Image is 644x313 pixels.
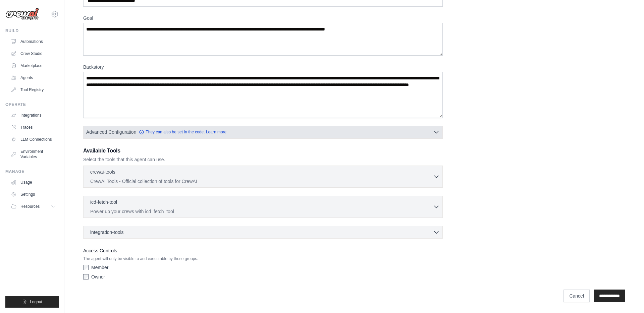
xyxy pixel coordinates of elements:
[83,147,443,155] h3: Available Tools
[90,208,433,215] p: Power up your crews with icd_fetch_tool
[8,122,59,133] a: Traces
[91,264,108,271] label: Member
[86,129,136,135] span: Advanced Configuration
[8,134,59,145] a: LLM Connections
[90,199,117,205] p: icd-fetch-tool
[8,177,59,188] a: Usage
[5,169,59,174] div: Manage
[5,8,39,20] img: Logo
[8,110,59,121] a: Integrations
[86,199,440,215] button: icd-fetch-tool Power up your crews with icd_fetch_tool
[83,256,443,261] p: The agent will only be visible to and executable by those groups.
[8,146,59,162] a: Environment Variables
[84,126,442,138] button: Advanced Configuration They can also be set in the code. Learn more
[8,48,59,59] a: Crew Studio
[83,15,443,21] label: Goal
[90,229,124,236] span: integration-tools
[563,290,590,302] a: Cancel
[90,178,433,185] p: CrewAI Tools - Official collection of tools for CrewAI
[8,189,59,200] a: Settings
[91,273,105,280] label: Owner
[83,64,443,70] label: Backstory
[8,201,59,212] button: Resources
[86,169,440,185] button: crewai-tools CrewAI Tools - Official collection of tools for CrewAI
[5,102,59,107] div: Operate
[8,60,59,71] a: Marketplace
[5,28,59,34] div: Build
[86,229,440,236] button: integration-tools
[83,156,443,163] p: Select the tools that this agent can use.
[5,296,59,308] button: Logout
[83,247,443,255] label: Access Controls
[8,84,59,95] a: Tool Registry
[8,72,59,83] a: Agents
[139,129,226,135] a: They can also be set in the code. Learn more
[20,204,40,209] span: Resources
[8,36,59,47] a: Automations
[30,299,42,305] span: Logout
[90,169,115,175] p: crewai-tools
